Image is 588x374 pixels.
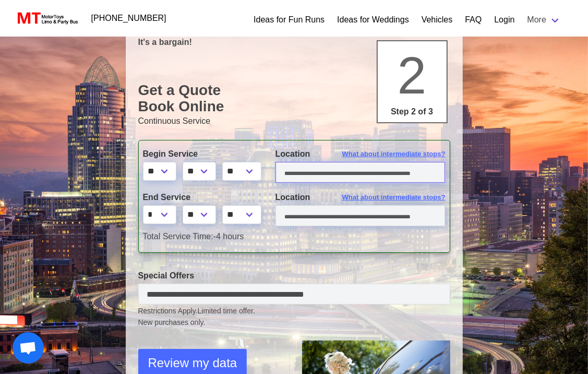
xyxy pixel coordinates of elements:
span: Review my data [148,354,237,372]
label: Begin Service [143,148,260,160]
a: Login [494,14,514,26]
small: Restrictions Apply. [138,307,450,328]
h1: Get a Quote Book Online [138,82,450,115]
span: New purchases only. [138,317,450,328]
a: Ideas for Weddings [337,14,409,26]
label: End Service [143,191,260,204]
p: Step 2 of 3 [382,106,442,118]
p: It's a bargain! [138,37,450,47]
a: Open chat [13,332,44,364]
label: Special Offers [138,270,450,282]
a: [PHONE_NUMBER] [85,8,173,29]
a: FAQ [465,14,482,26]
img: MotorToys Logo [15,11,79,26]
a: Vehicles [422,14,453,26]
span: Location [275,149,310,158]
div: -4 hours [135,230,453,243]
span: What about intermediate stops? [342,192,446,203]
a: Ideas for Fun Runs [254,14,325,26]
span: Total Service Time: [143,232,213,241]
span: What about intermediate stops? [342,149,446,159]
span: Limited time offer. [198,306,255,317]
span: 2 [398,46,427,104]
p: Continuous Service [138,115,450,127]
a: More [521,9,567,30]
span: Location [275,193,310,202]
